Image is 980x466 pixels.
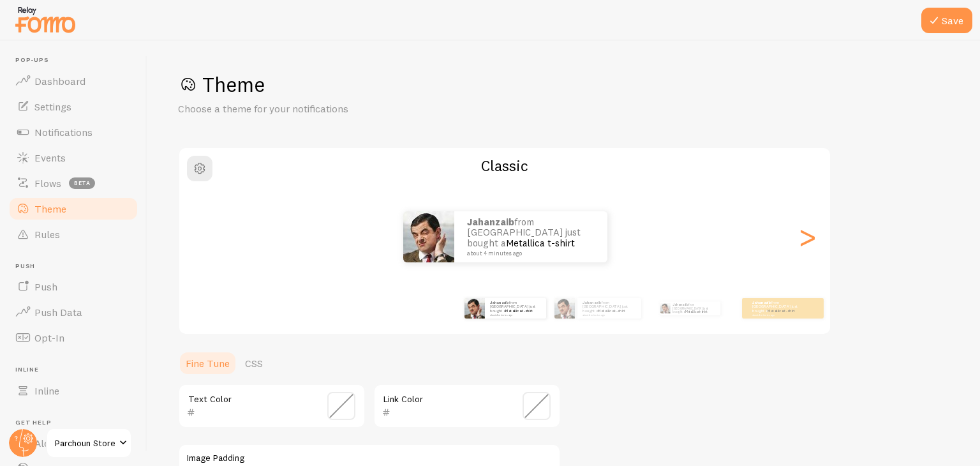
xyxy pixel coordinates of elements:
[34,151,66,164] span: Events
[583,300,602,305] strong: Jahanzaib
[464,298,485,319] img: Fomo
[8,196,139,222] a: Theme
[34,100,71,113] span: Settings
[490,300,509,305] strong: Jahanzaib
[598,308,625,313] a: Metallica t-shirt
[583,313,635,316] small: about 4 minutes ago
[467,216,514,228] strong: Jahanzaib
[672,303,688,306] strong: Jahanzaib
[8,299,139,325] a: Push Data
[467,217,595,257] p: from [GEOGRAPHIC_DATA] just bought a
[8,68,139,94] a: Dashboard
[8,325,139,350] a: Opt-In
[13,3,77,36] img: fomo-relay-logo-orange.svg
[15,419,139,427] span: Get Help
[490,313,540,316] small: about 4 minutes ago
[179,156,830,176] h2: Classic
[506,237,575,249] a: Metallica t-shirt
[34,280,57,293] span: Push
[187,453,552,464] label: Image Padding
[467,250,591,257] small: about 4 minutes ago
[34,177,61,190] span: Flows
[55,435,115,451] span: Parchoun Store
[34,306,82,319] span: Push Data
[752,313,802,316] small: about 4 minutes ago
[8,378,139,403] a: Inline
[8,145,139,170] a: Events
[34,331,64,344] span: Opt-In
[768,308,795,313] a: Metallica t-shirt
[34,126,93,139] span: Notifications
[15,56,139,64] span: Pop-ups
[8,94,139,119] a: Settings
[46,428,132,458] a: Parchoun Store
[178,350,237,376] a: Fine Tune
[505,308,533,313] a: Metallica t-shirt
[178,101,484,116] p: Choose a theme for your notifications
[660,303,670,313] img: Fomo
[8,222,139,247] a: Rules
[8,274,139,299] a: Push
[34,228,60,241] span: Rules
[403,211,454,262] img: Fomo
[237,350,271,376] a: CSS
[178,71,949,98] h1: Theme
[554,298,575,319] img: Fomo
[69,177,95,189] span: beta
[8,170,139,196] a: Flows beta
[799,191,815,283] div: Next slide
[685,310,707,313] a: Metallica t-shirt
[752,300,771,305] strong: Jahanzaib
[34,202,66,215] span: Theme
[752,300,803,316] p: from [GEOGRAPHIC_DATA] just bought a
[672,301,715,315] p: from [GEOGRAPHIC_DATA] just bought a
[583,300,636,316] p: from [GEOGRAPHIC_DATA] just bought a
[490,300,541,316] p: from [GEOGRAPHIC_DATA] just bought a
[34,75,85,87] span: Dashboard
[34,384,59,397] span: Inline
[15,262,139,271] span: Push
[15,366,139,374] span: Inline
[8,119,139,145] a: Notifications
